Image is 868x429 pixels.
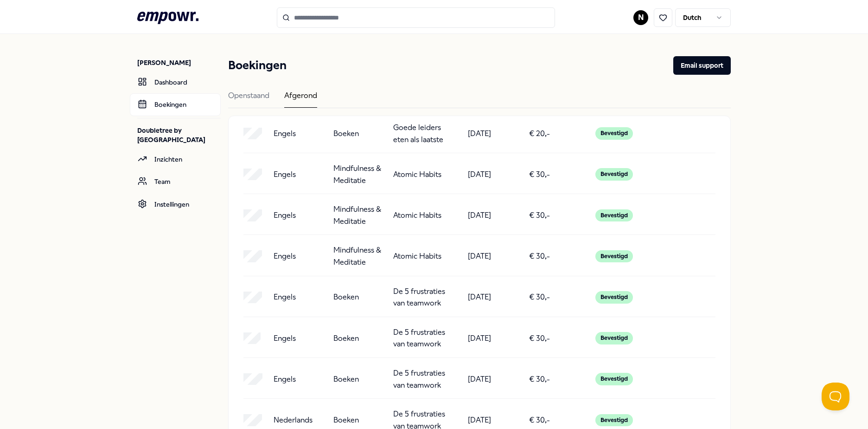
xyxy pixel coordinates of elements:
p: Boeken [333,373,359,385]
a: Boekingen [130,93,221,116]
p: Engels [274,250,296,262]
p: Mindfulness & Meditatie [333,244,386,268]
p: € 30,- [529,169,550,181]
p: Boeken [333,291,359,303]
p: [DATE] [468,169,491,181]
p: [DATE] [468,128,491,140]
input: Search for products, categories or subcategories [277,7,555,28]
button: Email support [673,56,731,75]
p: Boeken [333,128,359,140]
p: € 30,- [529,373,550,385]
p: Atomic Habits [393,169,441,181]
p: [PERSON_NAME] [137,58,221,67]
p: € 30,- [529,291,550,303]
p: Boeken [333,414,359,426]
div: Afgerond [284,90,317,108]
a: Dashboard [130,71,221,93]
p: € 20,- [529,128,550,140]
a: Instellingen [130,193,221,215]
p: Engels [274,169,296,181]
p: [DATE] [468,291,491,303]
p: Engels [274,373,296,385]
div: Bevestigd [595,291,633,303]
p: Boeken [333,332,359,344]
p: Mindfulness & Meditatie [333,162,386,186]
h1: Boekingen [228,56,287,75]
div: Bevestigd [595,168,633,180]
p: Engels [274,209,296,221]
p: [DATE] [468,414,491,426]
p: De 5 frustraties van teamwork [393,326,446,350]
p: Nederlands [274,414,313,426]
p: Atomic Habits [393,209,441,221]
p: [DATE] [468,250,491,262]
div: Bevestigd [595,250,633,262]
div: Bevestigd [595,332,633,344]
p: € 30,- [529,332,550,344]
p: De 5 frustraties van teamwork [393,367,446,391]
a: Inzichten [130,148,221,170]
div: Bevestigd [595,127,633,139]
p: Engels [274,332,296,344]
button: N [633,10,648,25]
p: [DATE] [468,209,491,221]
p: € 30,- [529,414,550,426]
p: [DATE] [468,373,491,385]
a: Team [130,170,221,193]
p: Mindfulness & Meditatie [333,203,386,227]
p: De 5 frustraties van teamwork [393,286,446,309]
div: Bevestigd [595,414,633,426]
p: Doubletree by [GEOGRAPHIC_DATA] [137,126,221,144]
p: Engels [274,128,296,140]
p: € 30,- [529,250,550,262]
p: Goede leiders eten als laatste [393,122,446,145]
div: Bevestigd [595,373,633,385]
iframe: Help Scout Beacon - Open [822,383,849,410]
p: [DATE] [468,332,491,344]
div: Bevestigd [595,209,633,221]
div: Openstaand [228,90,269,108]
p: Atomic Habits [393,250,441,262]
p: Engels [274,291,296,303]
p: € 30,- [529,209,550,221]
